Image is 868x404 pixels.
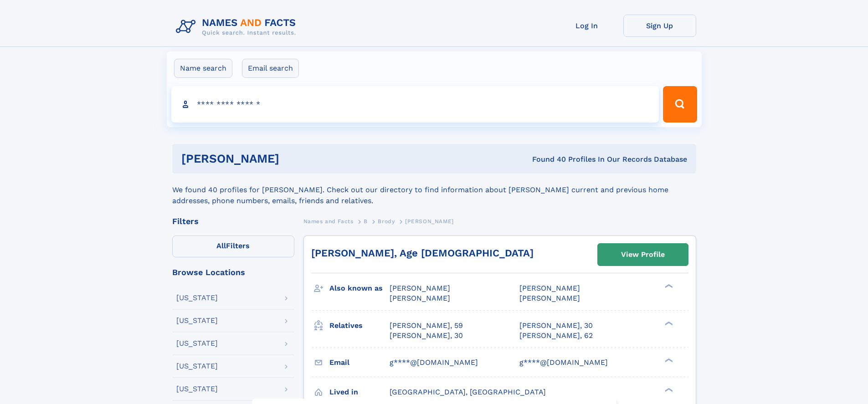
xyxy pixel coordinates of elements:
[181,153,406,164] h1: [PERSON_NAME]
[364,218,368,225] span: B
[378,215,395,227] a: Brody
[176,294,218,302] div: [US_STATE]
[329,355,390,370] h3: Email
[405,218,454,225] span: [PERSON_NAME]
[171,86,659,123] input: search input
[390,284,450,292] span: [PERSON_NAME]
[378,218,395,225] span: Brody
[364,215,368,227] a: B
[172,235,294,257] label: Filters
[663,357,673,363] div: ❯
[390,321,463,331] a: [PERSON_NAME], 59
[329,318,390,333] h3: Relatives
[329,384,390,400] h3: Lived in
[621,244,665,265] div: View Profile
[663,387,673,393] div: ❯
[519,321,593,331] a: [PERSON_NAME], 30
[663,283,673,289] div: ❯
[550,15,623,37] a: Log In
[663,320,673,326] div: ❯
[216,241,226,250] span: All
[311,247,534,259] a: [PERSON_NAME], Age [DEMOGRAPHIC_DATA]
[172,174,696,206] div: We found 40 profiles for [PERSON_NAME]. Check out our directory to find information about [PERSON...
[519,294,580,302] span: [PERSON_NAME]
[329,281,390,296] h3: Also known as
[174,59,232,78] label: Name search
[172,15,303,39] img: Logo Names and Facts
[519,331,593,341] a: [PERSON_NAME], 62
[623,15,696,37] a: Sign Up
[172,268,294,276] div: Browse Locations
[172,217,294,225] div: Filters
[176,363,218,370] div: [US_STATE]
[176,317,218,324] div: [US_STATE]
[406,154,687,164] div: Found 40 Profiles In Our Records Database
[242,59,299,78] label: Email search
[390,294,450,302] span: [PERSON_NAME]
[390,388,546,396] span: [GEOGRAPHIC_DATA], [GEOGRAPHIC_DATA]
[663,86,697,123] button: Search Button
[303,215,354,227] a: Names and Facts
[390,331,463,341] a: [PERSON_NAME], 30
[176,340,218,347] div: [US_STATE]
[598,244,688,266] a: View Profile
[519,284,580,292] span: [PERSON_NAME]
[176,385,218,393] div: [US_STATE]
